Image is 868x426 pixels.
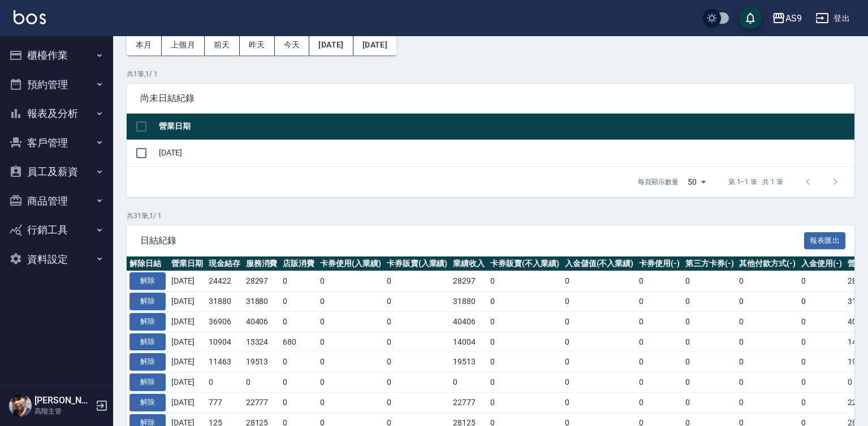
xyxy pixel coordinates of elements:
img: Logo [14,10,46,24]
td: 40406 [450,311,487,332]
td: 0 [384,372,451,393]
button: 解除 [129,272,166,290]
td: 0 [562,332,637,352]
td: 0 [384,392,451,412]
button: 櫃檯作業 [5,41,109,70]
button: 商品管理 [5,186,109,216]
td: 0 [280,392,317,412]
button: [DATE] [309,34,353,55]
td: 0 [317,352,384,372]
button: 昨天 [240,34,275,55]
td: 0 [636,392,683,412]
td: 0 [798,332,845,352]
td: 0 [280,311,317,332]
img: Person [9,394,32,417]
td: 0 [798,352,845,372]
th: 店販消費 [280,257,317,271]
td: 0 [317,292,384,312]
td: 680 [280,332,317,352]
td: 0 [280,352,317,372]
td: 0 [798,311,845,332]
td: 28297 [450,271,487,292]
td: 0 [736,292,798,312]
td: 0 [683,352,737,372]
td: 0 [562,311,637,332]
td: 0 [562,271,637,292]
button: 上個月 [162,34,205,55]
p: 第 1–1 筆 共 1 筆 [728,177,783,187]
p: 高階主管 [34,406,92,416]
td: 0 [487,311,562,332]
button: 員工及薪資 [5,157,109,186]
td: 0 [683,392,737,412]
button: 登出 [811,8,854,29]
td: 0 [683,332,737,352]
td: 0 [798,372,845,393]
td: 0 [636,292,683,312]
td: 0 [683,372,737,393]
td: 40406 [243,311,280,332]
div: 50 [683,167,710,197]
td: 31880 [206,292,243,312]
th: 入金儲值(不入業績) [562,257,637,271]
td: 0 [683,292,737,312]
button: 今天 [275,34,310,55]
button: AS9 [767,7,806,30]
button: 解除 [129,293,166,310]
button: 解除 [129,373,166,391]
th: 營業日期 [169,257,206,271]
td: 0 [317,332,384,352]
td: 0 [487,292,562,312]
th: 第三方卡券(-) [683,257,737,271]
span: 尚未日結紀錄 [140,93,841,104]
button: [DATE] [353,34,396,55]
th: 卡券使用(-) [636,257,683,271]
th: 卡券販賣(入業績) [384,257,451,271]
td: 0 [736,352,798,372]
td: 0 [683,271,737,292]
td: [DATE] [169,352,206,372]
td: 0 [487,332,562,352]
td: [DATE] [169,372,206,393]
th: 業績收入 [450,257,487,271]
td: 22777 [243,392,280,412]
td: 22777 [450,392,487,412]
td: 0 [636,311,683,332]
td: 0 [317,372,384,393]
td: 0 [280,292,317,312]
td: 19513 [243,352,280,372]
td: 0 [206,372,243,393]
button: 客戶管理 [5,128,109,158]
td: 28297 [243,271,280,292]
td: 0 [683,311,737,332]
td: [DATE] [156,140,854,166]
td: 31880 [243,292,280,312]
th: 卡券使用(入業績) [317,257,384,271]
th: 其他付款方式(-) [736,257,798,271]
td: 0 [384,352,451,372]
td: 36906 [206,311,243,332]
button: 資料設定 [5,245,109,274]
td: 0 [562,292,637,312]
td: 14004 [450,332,487,352]
th: 入金使用(-) [798,257,845,271]
td: 31880 [450,292,487,312]
th: 現金結存 [206,257,243,271]
td: 0 [636,271,683,292]
td: 24422 [206,271,243,292]
td: 0 [636,372,683,393]
td: 0 [384,332,451,352]
td: 0 [736,372,798,393]
button: save [739,7,762,29]
td: 0 [384,292,451,312]
td: [DATE] [169,311,206,332]
td: 10904 [206,332,243,352]
td: 0 [317,311,384,332]
td: 13324 [243,332,280,352]
button: 報表匯出 [804,232,846,250]
td: 0 [384,311,451,332]
td: 0 [562,352,637,372]
td: 0 [736,311,798,332]
td: [DATE] [169,271,206,292]
td: 19513 [450,352,487,372]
